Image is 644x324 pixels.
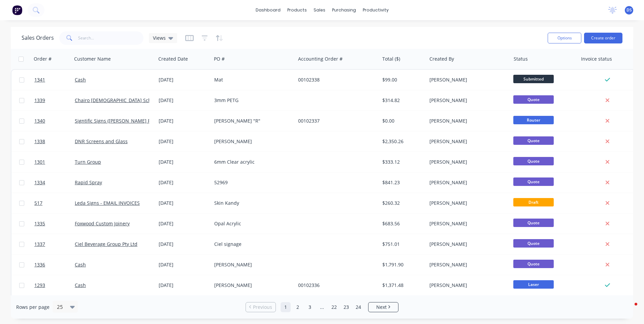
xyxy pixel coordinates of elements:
a: Next page [368,304,398,311]
span: Rows per page [16,304,50,311]
span: Quote [513,239,554,248]
span: Next [376,304,387,311]
div: $1,791.90 [382,261,422,268]
button: Options [548,33,581,43]
div: [DATE] [159,282,209,289]
span: Quote [513,136,554,145]
a: Rapid Spray [75,179,102,186]
a: dashboard [252,5,284,15]
a: Cash [75,76,86,83]
div: Opal Acrylic [214,220,289,227]
a: DNR Screens and Glass [75,138,128,144]
a: Previous page [246,304,276,311]
div: [PERSON_NAME] [429,241,504,248]
a: Page 24 [353,302,363,312]
span: Submitted [513,75,554,83]
a: Cash [75,261,86,268]
span: 517 [34,200,42,206]
a: Turn Group [75,159,101,165]
span: Quote [513,157,554,165]
iframe: Intercom live chat [621,301,637,317]
span: Quote [513,260,554,268]
span: 1338 [34,138,45,145]
a: Page 23 [341,302,351,312]
div: [PERSON_NAME] "R" [214,118,289,124]
a: Foxwood Custom Joinery [75,220,130,227]
a: Cash [75,282,86,288]
span: Laser [513,280,554,289]
div: [PERSON_NAME] [429,261,504,268]
input: Search... [78,31,144,45]
span: Views [153,34,166,41]
a: Page 2 [293,302,303,312]
div: 00102338 [298,76,373,83]
div: Created Date [158,56,188,62]
div: Skin Kandy [214,200,289,206]
a: Jump forward [317,302,327,312]
div: $260.32 [382,200,422,206]
div: 00102337 [298,118,373,124]
a: 1337 [34,234,75,254]
span: 1301 [34,159,45,165]
div: Status [514,56,528,62]
div: 00102336 [298,282,373,289]
span: Quote [513,219,554,227]
div: [DATE] [159,97,209,104]
div: [DATE] [159,138,209,145]
div: [PERSON_NAME] [214,138,289,145]
div: Total ($) [382,56,400,62]
div: productivity [359,5,392,15]
div: $841.23 [382,179,422,186]
div: Ciel signage [214,241,289,248]
div: [PERSON_NAME] [429,138,504,145]
div: Mat [214,76,289,83]
span: 1339 [34,97,45,104]
span: 1336 [34,261,45,268]
div: [DATE] [159,200,209,206]
a: 1334 [34,172,75,193]
div: [DATE] [159,241,209,248]
a: 1341 [34,70,75,90]
div: Created By [429,56,454,62]
div: $683.56 [382,220,422,227]
div: [PERSON_NAME] [429,179,504,186]
div: Accounting Order # [298,56,343,62]
div: [PERSON_NAME] [214,282,289,289]
a: 1293 [34,275,75,295]
img: Factory [12,5,22,15]
a: 1338 [34,131,75,152]
span: Quote [513,177,554,186]
span: 1337 [34,241,45,248]
div: $2,350.26 [382,138,422,145]
div: $1,371.48 [382,282,422,289]
span: 1334 [34,179,45,186]
a: Leda Signs - EMAIL INVOICES [75,200,140,206]
div: [DATE] [159,179,209,186]
div: products [284,5,310,15]
ul: Pagination [243,302,401,312]
div: [PERSON_NAME] [429,220,504,227]
div: sales [310,5,329,15]
div: [DATE] [159,76,209,83]
a: Page 22 [329,302,339,312]
div: [PERSON_NAME] [429,200,504,206]
div: [PERSON_NAME] [429,282,504,289]
span: 1341 [34,76,45,83]
div: 3mm PETG [214,97,289,104]
a: Page 1 is your current page [281,302,291,312]
span: 1335 [34,220,45,227]
div: Customer Name [74,56,111,62]
div: [PERSON_NAME] [214,261,289,268]
div: [DATE] [159,159,209,165]
span: 1340 [34,118,45,124]
a: 1340 [34,111,75,131]
a: 1339 [34,90,75,110]
div: PO # [214,56,225,62]
div: [PERSON_NAME] [429,118,504,124]
span: Router [513,116,554,124]
a: Chairo [DEMOGRAPHIC_DATA] School [75,97,158,103]
span: Previous [253,304,272,311]
div: [PERSON_NAME] [429,76,504,83]
div: Invoice status [581,56,612,62]
h1: Sales Orders [22,35,54,41]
